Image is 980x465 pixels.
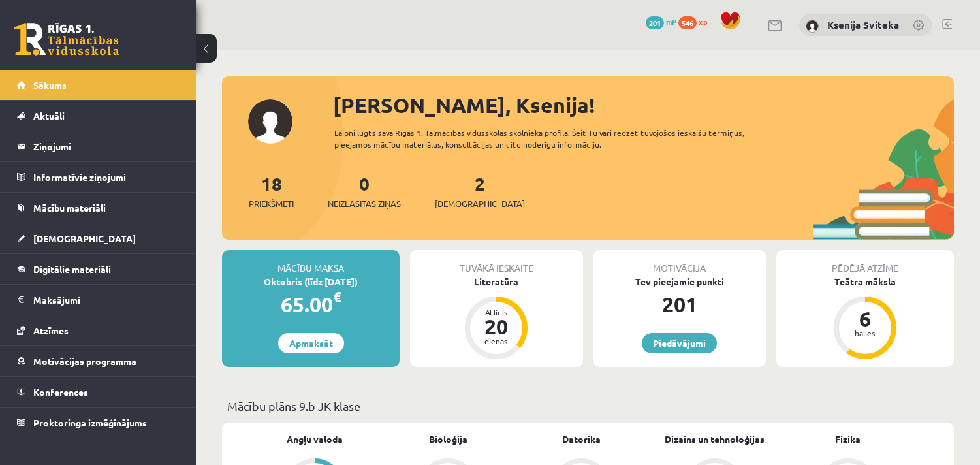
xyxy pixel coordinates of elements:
[33,325,69,336] span: Atzīmes
[846,329,885,337] div: balles
[33,285,180,315] legend: Maksājumi
[642,333,717,353] a: Piedāvājumi
[33,417,147,428] span: Proktoringa izmēģinājums
[410,275,582,289] div: Literatūra
[249,197,294,210] span: Priekšmeti
[33,355,136,367] span: Motivācijas programma
[17,315,180,345] a: Atzīmes
[334,127,774,150] div: Laipni lūgts savā Rīgas 1. Tālmācības vidusskolas skolnieka profilā. Šeit Tu vari redzēt tuvojošo...
[17,285,180,315] a: Maksājumi
[287,432,343,446] a: Angļu valoda
[328,197,401,210] span: Neizlasītās ziņas
[593,275,766,289] div: Tev pieejamie punkti
[222,289,400,320] div: 65.00
[328,172,401,210] a: 0Neizlasītās ziņas
[33,386,88,398] span: Konferences
[435,172,525,210] a: 2[DEMOGRAPHIC_DATA]
[477,316,516,337] div: 20
[17,101,180,131] a: Aktuāli
[435,197,525,210] span: [DEMOGRAPHIC_DATA]
[249,172,294,210] a: 18Priekšmeti
[33,162,180,192] legend: Informatīvie ziņojumi
[33,79,67,91] span: Sākums
[646,16,676,27] a: 201 mP
[477,337,516,345] div: dienas
[429,432,467,446] a: Bioloģija
[17,346,180,376] a: Motivācijas programma
[665,432,765,446] a: Dizains un tehnoloģijas
[410,250,582,275] div: Tuvākā ieskaite
[14,23,119,56] a: Rīgas 1. Tālmācības vidusskola
[222,275,400,289] div: Oktobris (līdz [DATE])
[846,308,885,329] div: 6
[410,275,582,361] a: Literatūra Atlicis 20 dienas
[562,432,601,446] a: Datorika
[593,250,766,275] div: Motivācija
[678,16,697,29] span: 546
[776,275,954,289] div: Teātra māksla
[806,20,819,33] img: Ksenija Sviteka
[17,223,180,253] a: [DEMOGRAPHIC_DATA]
[477,308,516,316] div: Atlicis
[17,193,180,223] a: Mācību materiāli
[17,70,180,100] a: Sākums
[776,275,954,361] a: Teātra māksla 6 balles
[17,377,180,407] a: Konferences
[17,162,180,192] a: Informatīvie ziņojumi
[827,18,899,31] a: Ksenija Sviteka
[593,289,766,320] div: 201
[699,16,707,27] span: xp
[33,131,180,161] legend: Ziņojumi
[33,202,106,214] span: Mācību materiāli
[33,263,111,275] span: Digitālie materiāli
[33,110,65,121] span: Aktuāli
[678,16,714,27] a: 546 xp
[333,89,954,121] div: [PERSON_NAME], Ksenija!
[33,232,136,244] span: [DEMOGRAPHIC_DATA]
[17,408,180,438] a: Proktoringa izmēģinājums
[333,287,341,306] span: €
[776,250,954,275] div: Pēdējā atzīme
[227,397,949,415] p: Mācību plāns 9.b JK klase
[835,432,861,446] a: Fizika
[666,16,676,27] span: mP
[17,131,180,161] a: Ziņojumi
[17,254,180,284] a: Digitālie materiāli
[222,250,400,275] div: Mācību maksa
[646,16,664,29] span: 201
[278,333,344,353] a: Apmaksāt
